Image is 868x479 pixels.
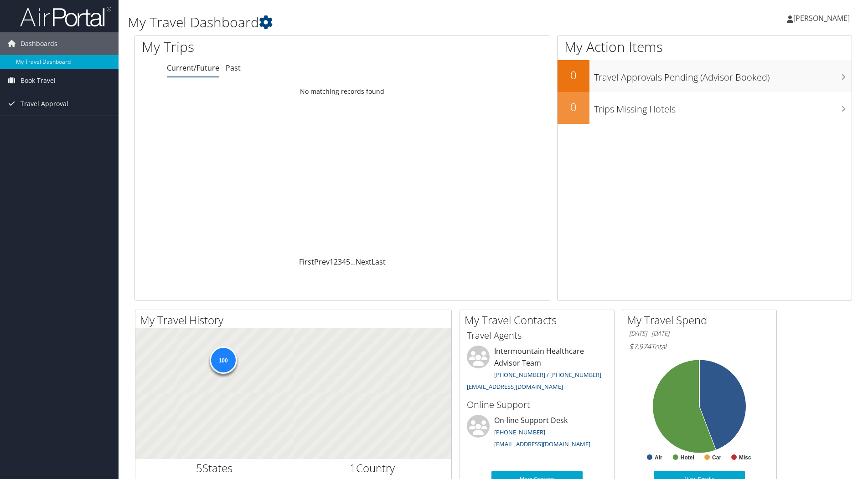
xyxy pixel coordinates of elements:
[467,329,607,342] h3: Travel Agents
[629,341,651,352] span: $7,974
[142,37,370,56] h1: My Trips
[356,257,372,267] a: Next
[494,371,601,379] a: [PHONE_NUMBER] / [PHONE_NUMBER]
[558,92,852,124] a: 0Trips Missing Hotels
[21,32,57,55] span: Dashboards
[629,341,770,352] h6: Total
[300,460,445,476] h2: Country
[594,98,852,116] h3: Trips Missing Hotels
[462,415,612,452] li: On-line Support Desk
[462,346,612,394] li: Intermountain Healthcare Advisor Team
[350,257,356,267] span: …
[558,60,852,92] a: 0Travel Approvals Pending (Advisor Booked)
[342,257,346,267] a: 4
[681,454,694,461] text: Hotel
[494,440,590,448] a: [EMAIL_ADDRESS][DOMAIN_NAME]
[314,257,330,267] a: Prev
[167,63,219,73] a: Current/Future
[465,312,614,328] h2: My Travel Contacts
[209,346,237,373] div: 100
[372,257,386,267] a: Last
[627,312,776,328] h2: My Travel Spend
[21,92,68,115] span: Travel Approval
[467,398,607,411] h3: Online Support
[594,66,852,84] h3: Travel Approvals Pending (Advisor Booked)
[346,257,350,267] a: 5
[140,312,451,328] h2: My Travel History
[226,63,241,73] a: Past
[196,460,202,475] span: 5
[467,382,563,391] a: [EMAIL_ADDRESS][DOMAIN_NAME]
[739,454,751,461] text: Misc
[558,67,589,83] h2: 0
[655,454,662,461] text: Air
[128,13,615,32] h1: My Travel Dashboard
[20,6,111,27] img: airportal-logo.png
[787,5,859,32] a: [PERSON_NAME]
[142,460,287,476] h2: States
[330,257,334,267] a: 1
[135,83,550,100] td: No matching records found
[558,37,852,56] h1: My Action Items
[350,460,356,475] span: 1
[338,257,342,267] a: 3
[629,329,770,338] h6: [DATE] - [DATE]
[712,454,721,461] text: Car
[21,69,56,92] span: Book Travel
[299,257,314,267] a: First
[494,428,545,436] a: [PHONE_NUMBER]
[334,257,338,267] a: 2
[558,99,589,115] h2: 0
[793,13,850,23] span: [PERSON_NAME]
